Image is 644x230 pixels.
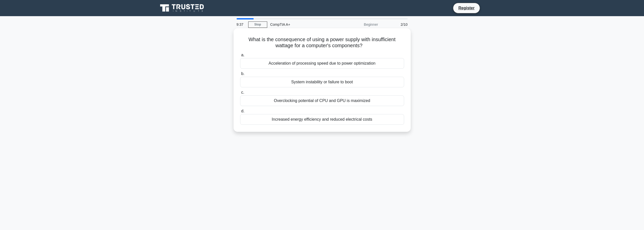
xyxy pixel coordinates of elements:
a: Register [455,5,477,11]
h5: What is the consequence of using a power supply with insufficient wattage for a computer's compon... [240,36,405,49]
div: Beginner [337,19,381,30]
div: 2/10 [381,19,411,30]
div: Acceleration of processing speed due to power optimization [240,58,404,69]
div: CompTIA A+ [267,19,337,30]
span: d. [241,109,244,113]
div: Increased energy efficiency and reduced electrical costs [240,114,404,125]
a: Stop [248,21,267,28]
span: b. [241,71,244,76]
span: c. [241,90,244,94]
div: 9:37 [234,19,248,30]
div: System instability or failure to boot [240,77,404,87]
span: a. [241,53,244,57]
div: Overclocking potential of CPU and GPU is maximized [240,95,404,106]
